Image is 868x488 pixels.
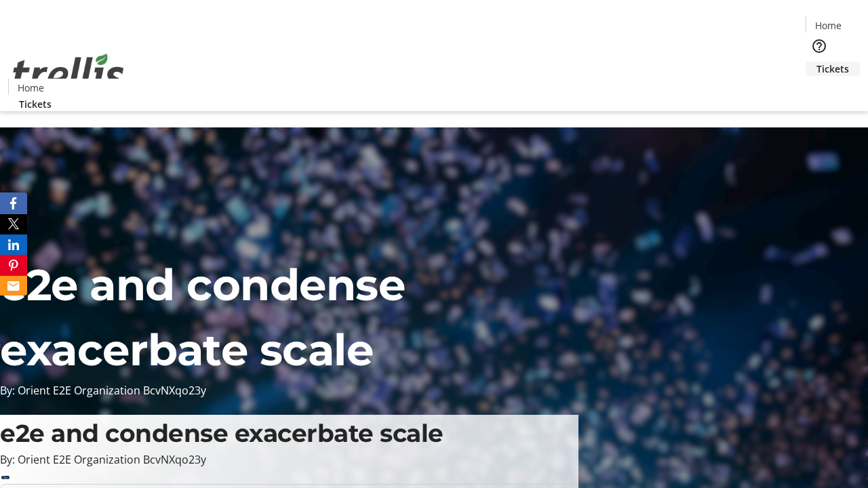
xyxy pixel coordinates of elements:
[806,76,833,103] button: Cart
[815,18,842,33] span: Home
[806,33,833,60] button: Help
[8,97,62,111] a: Tickets
[9,81,52,95] a: Home
[8,39,129,106] img: Orient E2E Organization BcvNXqo23y's Logo
[816,62,849,76] span: Tickets
[19,97,52,111] span: Tickets
[806,62,860,76] a: Tickets
[806,18,850,33] a: Home
[18,81,44,95] span: Home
